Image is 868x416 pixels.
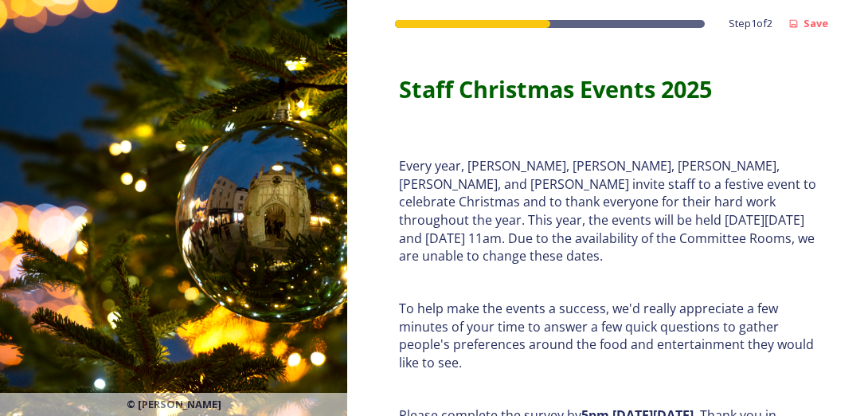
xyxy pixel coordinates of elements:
p: Every year, [PERSON_NAME], [PERSON_NAME], [PERSON_NAME], [PERSON_NAME], and [PERSON_NAME] invite ... [399,157,816,265]
span: Step 1 of 2 [729,16,772,31]
span: © [PERSON_NAME] [127,397,221,412]
strong: Save [803,16,828,30]
strong: Staff Christmas Events 2025 [399,73,712,104]
p: To help make the events a success, we'd really appreciate a few minutes of your time to answer a ... [399,300,816,372]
